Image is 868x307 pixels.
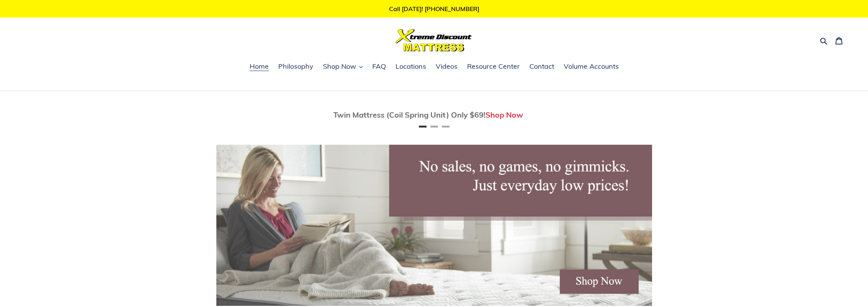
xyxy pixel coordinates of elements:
[560,61,623,73] a: Volume Accounts
[368,61,390,73] a: FAQ
[430,126,438,128] button: Page 2
[467,62,520,71] span: Resource Center
[216,145,652,306] img: herobannermay2022-1652879215306_1200x.jpg
[250,62,269,71] span: Home
[396,29,472,52] img: Xtreme Discount Mattress
[333,110,485,120] span: Twin Mattress (Coil Spring Unit) Only $69!
[526,61,558,73] a: Contact
[564,62,619,71] span: Volume Accounts
[392,61,430,73] a: Locations
[436,62,458,71] span: Videos
[529,62,554,71] span: Contact
[463,61,524,73] a: Resource Center
[442,126,449,128] button: Page 3
[485,110,523,120] a: Shop Now
[323,62,356,71] span: Shop Now
[274,61,317,73] a: Philosophy
[372,62,386,71] span: FAQ
[319,61,367,73] button: Shop Now
[396,62,426,71] span: Locations
[419,126,427,128] button: Page 1
[278,62,313,71] span: Philosophy
[432,61,461,73] a: Videos
[246,61,273,73] a: Home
